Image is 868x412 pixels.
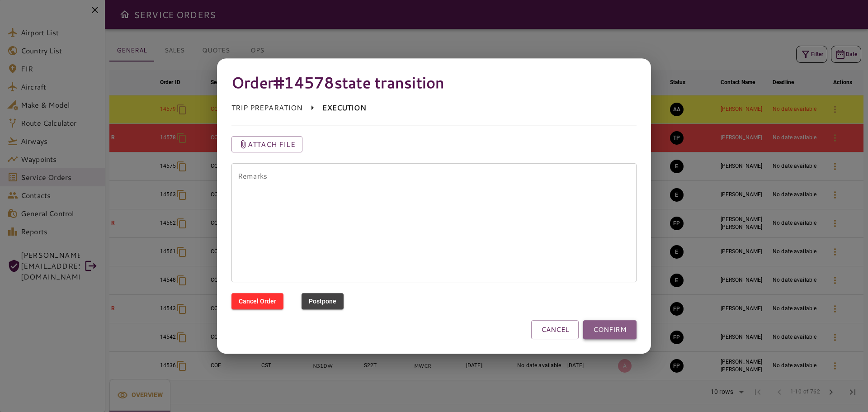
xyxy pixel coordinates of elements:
[302,293,344,310] button: Postpone
[231,103,302,114] p: TRIP PREPARATION
[583,320,637,339] button: CONFIRM
[531,320,579,339] button: CANCEL
[231,73,637,92] h4: Order #14578 state transition
[248,139,295,150] p: Attach file
[231,136,302,152] button: Attach file
[322,103,366,114] p: EXECUTION
[231,293,283,310] button: Cancel Order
